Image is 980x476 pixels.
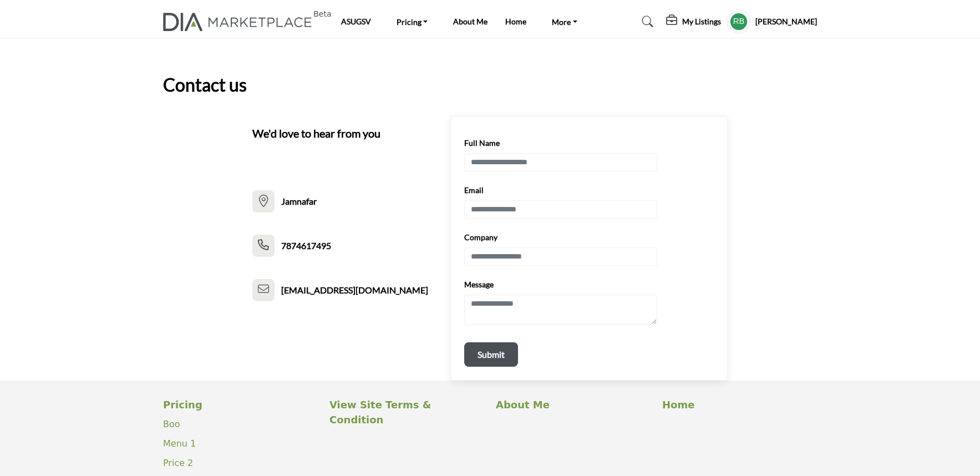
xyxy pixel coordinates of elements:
[281,195,317,208] span: Jamnafar
[727,9,751,34] button: Show hide supplier dropdown
[496,397,651,412] a: About Me
[464,138,500,149] label: Full Name
[163,458,193,468] a: Price 2
[163,438,196,449] a: Menu 1
[313,9,331,19] h6: Beta
[478,348,505,361] p: Submit
[281,239,331,252] span: 7874617495
[163,397,318,412] a: Pricing
[252,125,380,141] b: We'd love to hear from you
[163,13,318,31] img: Site Logo
[505,17,526,26] a: Home
[163,72,247,98] h2: Contact us
[662,397,817,412] a: Home
[544,14,585,29] a: More
[163,13,318,31] a: Beta
[389,14,436,29] a: Pricing
[341,17,371,26] a: ASUGSV
[464,342,518,367] button: Submit
[631,13,661,31] a: Search
[329,397,484,427] a: View Site Terms & Condition
[453,17,488,26] a: About Me
[464,279,494,290] label: Message
[464,232,497,243] label: Company
[281,283,428,297] span: [EMAIL_ADDRESS][DOMAIN_NAME]
[464,185,484,196] label: Email
[666,15,721,28] div: My Listings
[755,16,817,27] h5: [PERSON_NAME]
[163,419,180,429] a: Boo
[682,17,721,27] h5: My Listings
